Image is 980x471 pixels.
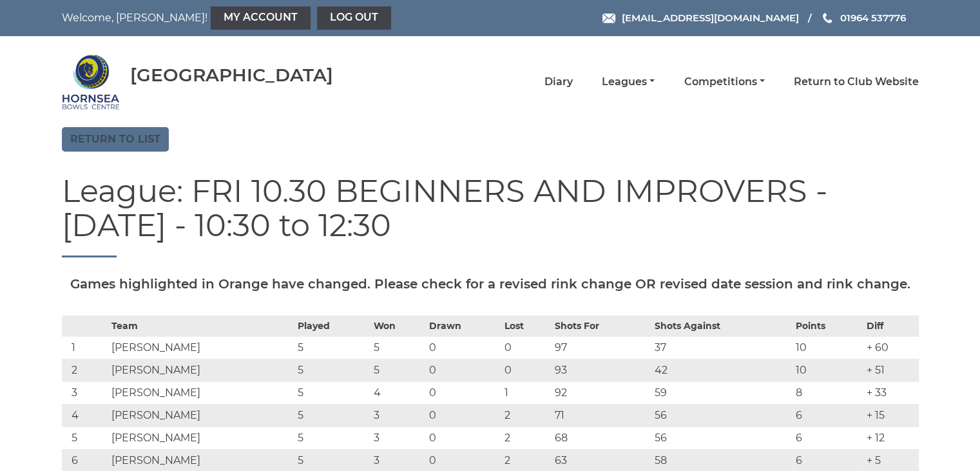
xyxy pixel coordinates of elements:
th: Drawn [426,316,501,336]
h5: Games highlighted in Orange have changed. Please check for a revised rink change OR revised date ... [62,277,919,291]
td: 92 [552,381,651,404]
a: Log out [317,6,391,30]
td: 8 [793,381,863,404]
td: 56 [651,426,793,449]
td: 5 [294,404,370,426]
td: 0 [426,426,501,449]
td: 5 [62,426,108,449]
td: 0 [426,359,501,381]
td: + 12 [863,426,918,449]
td: 0 [426,336,501,359]
td: 6 [793,426,863,449]
td: 4 [62,404,108,426]
td: 5 [294,381,370,404]
a: Return to Club Website [794,75,919,89]
td: 2 [501,404,552,426]
td: + 51 [863,359,918,381]
td: 2 [501,426,552,449]
a: Email [EMAIL_ADDRESS][DOMAIN_NAME] [602,10,798,25]
img: Hornsea Bowls Centre [62,53,120,111]
td: [PERSON_NAME] [108,359,294,381]
th: Won [370,316,426,336]
td: 6 [793,404,863,426]
td: 5 [294,426,370,449]
td: [PERSON_NAME] [108,404,294,426]
td: 37 [651,336,793,359]
th: Shots For [552,316,651,336]
span: [EMAIL_ADDRESS][DOMAIN_NAME] [621,12,798,24]
a: Competitions [684,75,764,89]
td: 5 [370,336,426,359]
td: 5 [294,336,370,359]
a: Diary [544,75,573,89]
td: 0 [426,404,501,426]
th: Lost [501,316,552,336]
td: 0 [426,381,501,404]
th: Team [108,316,294,336]
td: + 15 [863,404,918,426]
td: 3 [370,426,426,449]
td: 2 [62,359,108,381]
td: 68 [552,426,651,449]
td: [PERSON_NAME] [108,381,294,404]
td: 42 [651,359,793,381]
img: Phone us [823,13,832,23]
td: 59 [651,381,793,404]
a: Return to list [62,127,169,152]
td: 71 [552,404,651,426]
td: 5 [370,359,426,381]
td: [PERSON_NAME] [108,426,294,449]
nav: Welcome, [PERSON_NAME]! [62,6,408,30]
td: 10 [793,336,863,359]
div: [GEOGRAPHIC_DATA] [130,65,333,85]
td: 97 [552,336,651,359]
td: 0 [501,336,552,359]
td: 3 [62,381,108,404]
td: [PERSON_NAME] [108,336,294,359]
a: My Account [211,6,311,30]
td: 4 [370,381,426,404]
th: Shots Against [651,316,793,336]
td: 10 [793,359,863,381]
span: 01964 537776 [840,12,905,24]
td: 1 [62,336,108,359]
a: Leagues [602,75,655,89]
th: Points [793,316,863,336]
td: 3 [370,404,426,426]
td: 56 [651,404,793,426]
th: Played [294,316,370,336]
th: Diff [863,316,918,336]
h1: League: FRI 10.30 BEGINNERS AND IMPROVERS - [DATE] - 10:30 to 12:30 [62,174,919,257]
td: 1 [501,381,552,404]
td: 0 [501,359,552,381]
a: Phone us 01964 537776 [821,10,905,25]
img: Email [602,14,615,23]
td: 5 [294,359,370,381]
td: + 60 [863,336,918,359]
td: 93 [552,359,651,381]
td: + 33 [863,381,918,404]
